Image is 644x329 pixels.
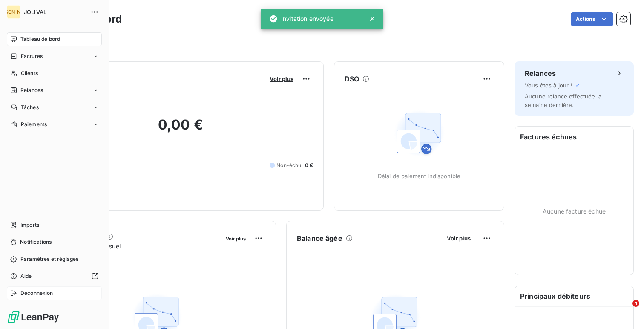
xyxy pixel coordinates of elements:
[20,221,39,229] span: Imports
[297,233,342,243] h6: Balance âgée
[632,300,639,307] span: 1
[378,173,461,179] span: Délai de paiement indisponible
[48,116,313,142] h2: 0,00 €
[20,272,32,280] span: Aide
[20,35,60,43] span: Tableau de bord
[269,11,333,26] div: Invitation envoyée
[267,75,296,83] button: Voir plus
[305,162,313,169] span: 0 €
[392,106,446,161] img: Empty state
[525,68,556,78] h6: Relances
[7,66,102,80] a: Clients
[7,218,102,232] a: Imports
[525,82,572,89] span: Vous êtes à jour !
[7,310,60,324] img: Logo LeanPay
[21,104,39,111] span: Tâches
[7,101,102,114] a: Tâches
[615,300,635,320] iframe: Intercom live chat
[24,9,85,15] span: JOLIVAL
[7,49,102,63] a: Factures
[447,235,471,242] span: Voir plus
[20,255,78,263] span: Paramètres et réglages
[21,52,43,60] span: Factures
[444,234,473,242] button: Voir plus
[226,236,246,242] span: Voir plus
[571,12,613,26] button: Actions
[21,121,47,128] span: Paiements
[20,87,43,94] span: Relances
[270,75,293,82] span: Voir plus
[21,69,38,77] span: Clients
[7,84,102,97] a: Relances
[345,74,359,84] h6: DSO
[515,127,633,147] h6: Factures échues
[223,234,248,242] button: Voir plus
[7,5,20,19] div: [PERSON_NAME]
[7,252,102,266] a: Paramètres et réglages
[20,238,52,246] span: Notifications
[20,289,53,297] span: Déconnexion
[525,93,601,108] span: Aucune relance effectuée la semaine dernière.
[543,207,606,216] span: Aucune facture échue
[7,118,102,131] a: Paiements
[48,242,220,251] span: Chiffre d'affaires mensuel
[7,269,102,283] a: Aide
[276,162,301,169] span: Non-échu
[7,32,102,46] a: Tableau de bord
[515,286,633,306] h6: Principaux débiteurs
